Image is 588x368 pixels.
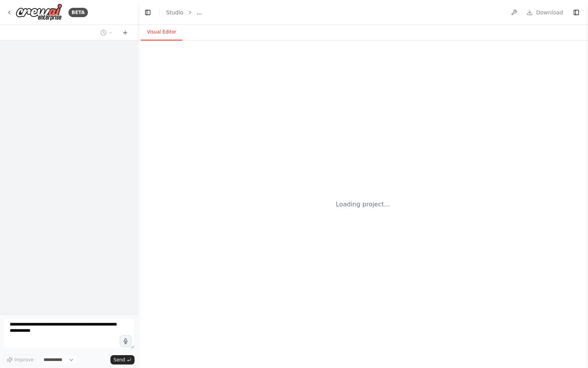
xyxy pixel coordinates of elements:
div: BETA [68,8,88,17]
button: Show right sidebar [571,7,582,18]
img: Logo [16,4,62,21]
nav: breadcrumb [166,9,202,16]
button: Switch to previous chat [97,28,116,37]
button: Hide left sidebar [142,7,153,18]
button: Click to speak your automation idea [120,335,131,347]
button: Visual Editor [141,24,182,40]
button: Start a new chat [119,28,131,37]
div: Loading project... [336,200,390,209]
a: Studio [166,9,184,16]
button: Improve [3,355,37,365]
button: Send [110,355,135,364]
span: Improve [14,357,33,363]
span: ... [197,9,202,16]
span: Send [114,357,125,363]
